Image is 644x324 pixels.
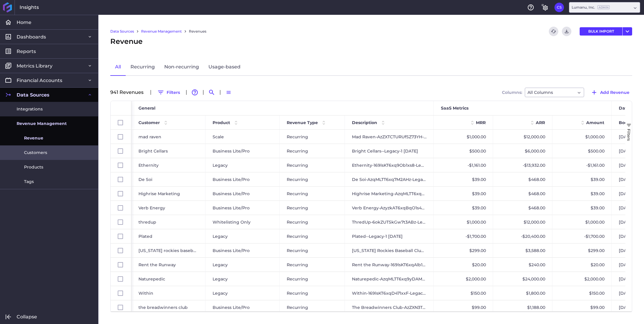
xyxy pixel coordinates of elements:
div: Recurring [280,229,345,243]
div: -$1,700.00 [434,229,493,243]
div: $20.00 [434,258,493,272]
span: Dates [619,105,632,111]
span: mad raven [138,130,161,144]
span: MRR [476,120,486,125]
div: Recurring [280,130,345,144]
span: Legacy [213,230,228,243]
div: $500.00 [552,144,612,158]
div: $12,000.00 [493,130,552,144]
span: Business Lite/Pro [213,173,250,186]
div: $1,800.00 [493,286,552,300]
div: $1,000.00 [552,215,612,229]
div: ThredUp-6okZUTSkGw7t3ABz-Legacy-1 [DATE] [345,215,434,229]
span: Business Lite/Pro [213,201,250,215]
span: De Soi [138,173,152,186]
span: Customers [24,150,47,156]
span: Financial Accounts [17,77,62,84]
span: Naturepedic [138,272,165,286]
span: General [138,105,155,111]
span: Business Lite/Pro [213,144,250,158]
div: Press SPACE to select this row. [111,187,131,201]
div: Verb Energy-AzyzkAT6xqBqO1s4b-Legacy-1 [DATE] [345,201,434,215]
div: Press SPACE to select this row. [111,130,131,144]
div: Recurring [280,243,345,257]
span: Ethernity [138,158,159,172]
div: Recurring [280,258,345,272]
span: Revenue [110,36,143,47]
div: $24,000.00 [493,272,552,286]
span: Scale [213,130,224,144]
a: Data Sources [110,29,134,34]
a: Recurring [126,59,160,76]
span: Whitelisting Only [213,215,251,229]
div: Recurring [280,144,345,158]
div: Press SPACE to select this row. [111,272,131,286]
span: Business Lite/Pro [213,244,250,257]
div: $1,000.00 [434,215,493,229]
div: -$1,700.00 [552,229,612,243]
a: All [110,59,126,76]
span: All Columns [527,89,553,96]
span: Product [213,120,230,125]
div: Lumanu, Inc. [572,5,610,10]
div: Ethernity-169lsKT6xq9Ob1xs8-Legacy-1 [DATE] [345,158,434,172]
span: Filters [627,129,631,141]
span: Bright Cellars [138,144,168,158]
span: Columns: [502,90,522,94]
button: Add Revenue [588,88,632,97]
span: Description [352,120,377,125]
span: Add Revenue [600,89,629,96]
button: Download [562,27,571,36]
div: Recurring [280,300,345,314]
div: $2,000.00 [552,272,612,286]
div: Rent the Runway-169lsKT6xqAlb1xtw-Legacy-1 [DATE] [345,258,434,272]
div: $1,000.00 [434,130,493,144]
div: Press SPACE to select this row. [111,158,131,172]
div: The Breadwinners Club-AzZXN3TOWVc3u4mAS-Legacy-1 [DATE] [345,300,434,314]
div: $1,000.00 [552,130,612,144]
div: Press SPACE to select this row. [111,258,131,272]
div: Bright Cellars--Legacy-1 [DATE] [345,144,434,158]
div: $12,000.00 [493,215,552,229]
span: Within [138,286,153,300]
div: Within-169lsKT6xqD471xxF-Legacy-1 [DATE] [345,286,434,300]
div: Recurring [280,158,345,172]
span: Products [24,164,43,170]
div: $150.00 [434,286,493,300]
span: Customer [138,120,160,125]
div: $468.00 [493,187,552,201]
div: $299.00 [552,243,612,257]
div: -$13,932.00 [493,158,552,172]
div: Recurring [280,187,345,201]
div: -$1,161.00 [552,158,612,172]
div: Recurring [280,272,345,286]
span: Integrations [17,106,43,112]
span: Business Lite/Pro [213,187,250,201]
div: Mad Raven-AzZXTCTURUfSZ73YH-Legacy-1 [DATE] [345,130,434,144]
button: Help [526,3,535,12]
a: Revenue Management [141,29,182,34]
div: Recurring [280,172,345,186]
span: SaaS Metrics [441,105,468,111]
span: Tags [24,179,34,185]
div: Recurring [280,215,345,229]
div: Plated--Legacy-1 [DATE] [345,229,434,243]
span: ARR [536,120,545,125]
button: Filters [154,88,183,97]
div: Naturepedic-AzqMLTT6xq9yDAMS-Legacy-1 [DATE] [345,272,434,286]
span: Metrics Library [17,63,52,69]
div: $20.00 [552,258,612,272]
button: User Menu [623,27,632,36]
div: $6,000.00 [493,144,552,158]
div: $468.00 [493,201,552,215]
div: $299.00 [434,243,493,257]
span: Collapse [17,314,37,320]
div: [US_STATE] Rockies Baseball Club, Ltd.-AzqHaTTBNvkEE2A0C-Legacy-1 [DATE] [345,243,434,257]
div: $39.00 [552,187,612,201]
div: Press SPACE to select this row. [111,286,131,300]
span: Revenue Type [287,120,318,125]
div: -$20,400.00 [493,229,552,243]
span: Business Lite/Pro [213,301,250,314]
span: Home [17,19,31,25]
div: $39.00 [552,172,612,186]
